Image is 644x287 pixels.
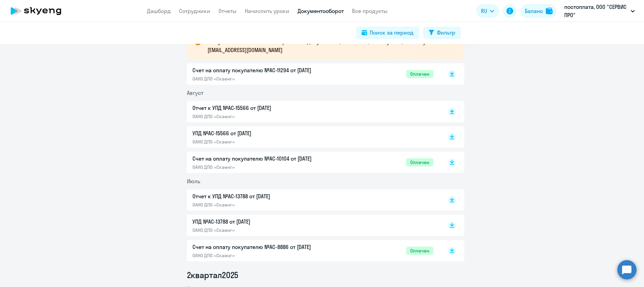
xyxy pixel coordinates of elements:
a: Начислить уроки [245,8,289,14]
a: Счет на оплату покупателю №AC-10104 от [DATE]ОАНО ДПО «Скаенг»Оплачен [192,154,433,170]
span: RU [481,7,487,15]
a: Дашборд [147,8,171,14]
span: Оплачен [406,247,433,255]
span: Август [187,89,203,96]
p: ОАНО ДПО «Скаенг» [192,202,336,208]
button: постоплата, ООО "СЕРВИС ПРО" [561,3,638,19]
img: balance [546,8,553,14]
p: ОАНО ДПО «Скаенг» [192,139,336,145]
p: Счет на оплату покупателю №AC-8886 от [DATE] [192,243,336,251]
p: ОАНО ДПО «Скаенг» [192,252,336,259]
li: 2 квартал 2025 [187,270,464,280]
p: ОАНО ДПО «Скаенг» [192,227,336,233]
p: Отчет к УПД №AC-13788 от [DATE] [192,192,336,200]
a: Документооборот [298,8,344,14]
button: Поиск за период [356,27,419,39]
p: ОАНО ДПО «Скаенг» [192,164,336,170]
div: Поиск за период [370,28,414,37]
button: Фильтр [423,27,461,39]
span: Июль [187,178,200,185]
div: Фильтр [437,28,455,37]
p: УПД №AC-13788 от [DATE] [192,217,336,226]
p: УПД №AC-15566 от [DATE] [192,129,336,137]
a: УПД №AC-15566 от [DATE]ОАНО ДПО «Скаенг» [192,129,433,145]
a: Отчет к УПД №AC-13788 от [DATE]ОАНО ДПО «Скаенг» [192,192,433,208]
p: постоплата, ООО "СЕРВИС ПРО" [564,3,628,19]
p: Счет на оплату покупателю №AC-10104 от [DATE] [192,154,336,163]
button: Балансbalance [521,4,557,18]
p: ОАНО ДПО «Скаенг» [192,113,336,120]
p: ОАНО ДПО «Скаенг» [192,76,336,82]
a: УПД №AC-13788 от [DATE]ОАНО ДПО «Скаенг» [192,217,433,233]
p: В случае возникновения вопросов по документам, напишите, пожалуйста, на почту [EMAIL_ADDRESS][DOM... [207,38,452,54]
a: Счет на оплату покупателю №AC-11294 от [DATE]ОАНО ДПО «Скаенг»Оплачен [192,66,433,82]
a: Отчеты [218,8,237,14]
a: Сотрудники [179,8,210,14]
span: Оплачен [406,70,433,78]
div: Баланс [525,7,543,15]
button: RU [476,4,499,18]
a: Счет на оплату покупателю №AC-8886 от [DATE]ОАНО ДПО «Скаенг»Оплачен [192,243,433,259]
p: Счет на оплату покупателю №AC-11294 от [DATE] [192,66,336,74]
p: Отчет к УПД №AC-15566 от [DATE] [192,104,336,112]
span: Оплачен [406,158,433,166]
a: Отчет к УПД №AC-15566 от [DATE]ОАНО ДПО «Скаенг» [192,104,433,120]
a: Все продукты [352,8,388,14]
